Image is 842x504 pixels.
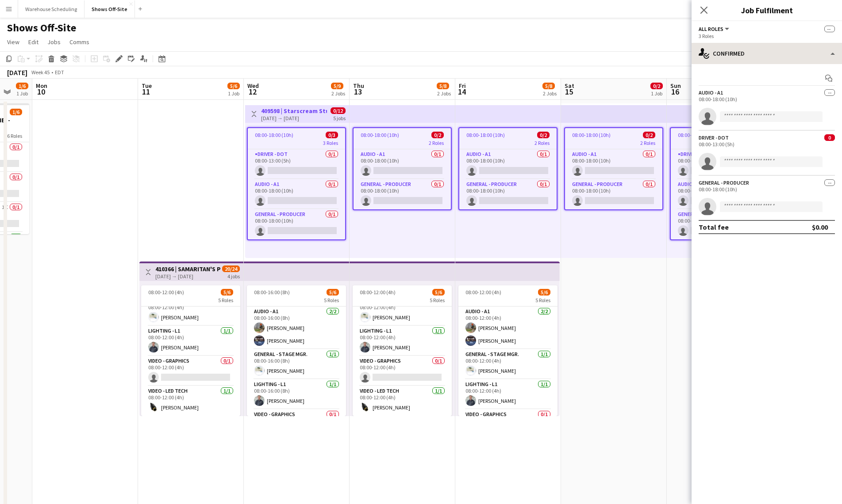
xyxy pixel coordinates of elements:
app-card-role: Lighting - L11/108:00-12:00 (4h)[PERSON_NAME] [458,379,557,409]
span: Jobs [47,38,61,46]
span: 5 Roles [324,297,339,303]
app-card-role: General - Producer0/108:00-18:00 (10h) [565,179,662,209]
app-card-role: Audio - A10/108:00-18:00 (10h) [248,179,345,209]
app-card-role: Audio - A10/108:00-18:00 (10h) [459,149,557,179]
span: 08:00-18:00 (10h) [361,132,399,138]
div: 3 Roles [699,33,835,39]
div: 4 jobs [227,272,240,280]
h3: Job Fulfilment [692,4,842,16]
app-card-role: Video - Graphics0/108:00-12:00 (4h) [141,356,240,386]
span: 5/6 [327,289,339,296]
div: 08:00-18:00 (10h)0/22 RolesAudio - A10/108:00-18:00 (10h) General - Producer0/108:00-18:00 (10h) [564,127,663,210]
div: [DATE] → [DATE] [261,115,327,121]
span: Edit [28,38,38,46]
span: 2 Roles [429,140,444,146]
app-card-role: Video - LED Tech1/108:00-12:00 (4h)[PERSON_NAME] [141,386,240,416]
a: Jobs [44,36,64,48]
span: 16 [669,87,681,97]
h3: 409598 | Starscream Studios- [PERSON_NAME] Streaming [DATE] [261,107,327,115]
app-card-role: Audio - A12/208:00-12:00 (4h)[PERSON_NAME][PERSON_NAME] [458,307,557,349]
app-card-role: General - Stage Mgr.1/108:00-12:00 (4h)[PERSON_NAME] [458,349,557,379]
app-card-role: Video - Graphics0/108:00-12:00 (4h) [353,356,452,386]
div: 2 Jobs [331,90,345,97]
div: [DATE] → [DATE] [155,273,221,280]
div: General - Producer [699,179,749,186]
button: Warehouse Scheduling [18,0,85,18]
app-job-card: 08:00-12:00 (4h)5/65 Roles[PERSON_NAME]General - Stage Mgr.1/108:00-12:00 (4h)[PERSON_NAME]Lighti... [353,285,452,416]
span: Mon [36,82,47,90]
app-card-role: Lighting - L11/108:00-16:00 (8h)[PERSON_NAME] [247,379,346,409]
span: -- [824,26,835,32]
span: -- [824,89,835,96]
span: 5/9 [331,83,343,89]
span: 10 [35,87,47,97]
span: Wed [247,82,259,90]
app-card-role: Lighting - L11/108:00-12:00 (4h)[PERSON_NAME] [353,326,452,356]
span: 1/6 [16,83,28,89]
span: 08:00-18:00 (10h) [572,132,611,138]
app-card-role: General - Producer0/108:00-18:00 (10h) [354,179,451,209]
h3: 410366 | SAMARITAN'S PURSE [GEOGRAPHIC_DATA] [GEOGRAPHIC_DATA]-8 Retirement [155,265,221,273]
span: 08:00-18:00 (10h) [255,132,293,138]
span: 5 Roles [535,297,550,303]
app-card-role: General - Stage Mgr.1/108:00-16:00 (8h)[PERSON_NAME] [247,349,346,379]
span: 5/6 [221,289,233,296]
span: Fri [459,82,466,90]
app-job-card: 08:00-12:00 (4h)5/65 Roles[PERSON_NAME]General - Stage Mgr.1/108:00-12:00 (4h)[PERSON_NAME]Lighti... [141,285,240,416]
app-card-role: Lighting - L11/108:00-12:00 (4h)[PERSON_NAME] [141,326,240,356]
span: 08:00-12:00 (4h) [360,289,396,296]
div: Total fee [699,223,729,231]
span: 15 [563,87,574,97]
app-job-card: 08:00-18:00 (10h)0/22 RolesAudio - A10/108:00-18:00 (10h) General - Producer0/108:00-18:00 (10h) [458,127,557,210]
app-card-role: General - Producer0/108:00-18:00 (10h) [248,209,345,239]
button: Shows Off-Site [85,0,135,18]
div: 1 Job [228,90,239,97]
span: 11 [140,87,152,97]
span: Sun [670,82,681,90]
span: 1/6 [10,109,22,115]
app-card-role: Audio - A10/108:00-18:00 (10h) [671,179,768,209]
span: 12 [246,87,259,97]
app-job-card: 08:00-18:00 (10h)0/22 RolesAudio - A10/108:00-18:00 (10h) General - Producer0/108:00-18:00 (10h) [353,127,452,210]
span: 08:00-12:00 (4h) [148,289,184,296]
div: Audio - A1 [699,89,723,96]
div: 08:00-12:00 (4h)5/65 RolesAudio - A12/208:00-12:00 (4h)[PERSON_NAME][PERSON_NAME]General - Stage ... [458,285,557,416]
app-job-card: 08:00-18:00 (10h)0/33 RolesDriver - DOT0/108:00-13:00 (5h) Audio - A10/108:00-18:00 (10h) General... [670,127,769,240]
app-card-role: Video - Graphics0/1 [458,409,557,440]
span: 0/2 [643,132,655,138]
div: Confirmed [692,43,842,64]
span: 0/2 [650,83,663,89]
app-card-role: Video - Graphics0/1 [247,409,346,440]
div: 08:00-16:00 (8h)5/65 RolesAudio - A12/208:00-16:00 (8h)[PERSON_NAME][PERSON_NAME]General - Stage ... [247,285,346,416]
div: 1 Job [16,90,28,97]
span: All roles [699,26,723,32]
span: Sat [565,82,574,90]
app-card-role: Driver - DOT0/108:00-13:00 (5h) [248,149,345,179]
span: Tue [142,82,152,90]
span: 5/8 [437,83,449,89]
div: 2 Jobs [437,90,451,97]
span: 3 Roles [323,140,338,146]
app-card-role: Driver - DOT0/108:00-13:00 (5h) [671,149,768,179]
span: -- [824,179,835,186]
a: Comms [66,36,93,48]
span: 0/2 [537,132,550,138]
div: EDT [55,69,64,76]
span: 5/6 [227,83,240,89]
a: View [4,36,23,48]
span: 5/6 [432,289,445,296]
app-card-role: General - Stage Mgr.1/108:00-12:00 (4h)[PERSON_NAME] [353,296,452,326]
span: 5/8 [542,83,555,89]
span: 2 Roles [534,140,550,146]
span: 0/3 [326,132,338,138]
app-card-role: Audio - A10/108:00-18:00 (10h) [354,149,451,179]
div: 5 jobs [333,114,346,121]
div: Driver - DOT [699,134,729,141]
span: 08:00-12:00 (4h) [465,289,501,296]
app-job-card: 08:00-18:00 (10h)0/33 RolesDriver - DOT0/108:00-13:00 (5h) Audio - A10/108:00-18:00 (10h) General... [247,127,346,240]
